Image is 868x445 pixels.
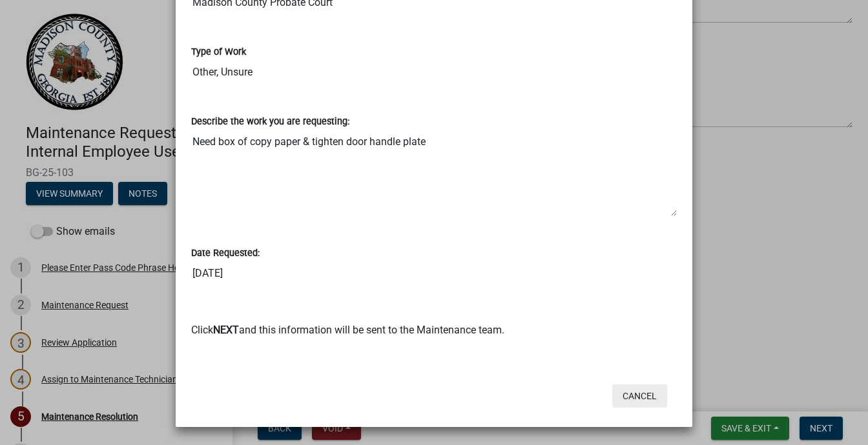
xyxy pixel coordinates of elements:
label: Date Requested: [191,249,260,258]
p: Click and this information will be sent to the Maintenance team. [191,322,677,338]
textarea: Need box of copy paper & tighten door handle plate [191,129,677,217]
label: Type of Work [191,48,246,57]
button: Cancel [612,384,667,408]
strong: NEXT [213,324,239,336]
label: Describe the work you are requesting: [191,117,349,126]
